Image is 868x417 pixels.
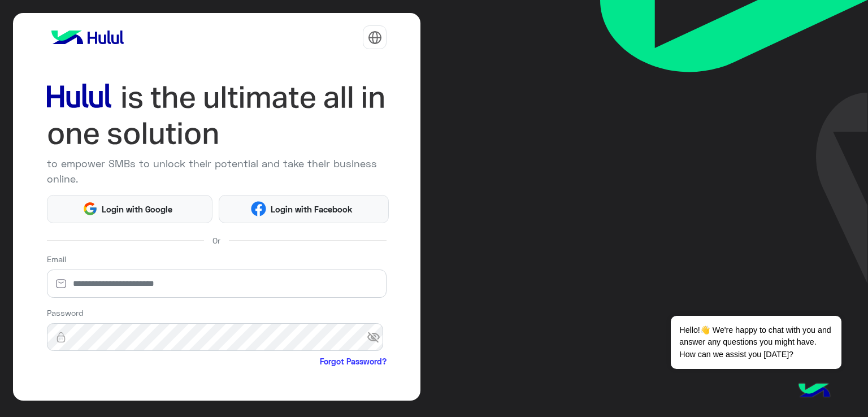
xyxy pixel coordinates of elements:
img: Google [83,201,98,216]
img: hululLoginTitle_EN.svg [47,79,387,152]
img: Facebook [251,201,266,216]
img: email [47,278,75,289]
span: Hello!👋 We're happy to chat with you and answer any questions you might have. How can we assist y... [671,316,841,369]
img: lock [47,332,75,343]
span: Login with Facebook [266,203,357,216]
label: Password [47,307,84,319]
button: Login with Facebook [219,195,389,223]
button: Login with Google [47,195,212,223]
img: hulul-logo.png [795,372,834,411]
label: Email [47,253,66,265]
iframe: reCAPTCHA [47,370,219,414]
span: Login with Google [98,203,177,216]
span: visibility_off [367,327,387,347]
a: Forgot Password? [320,355,387,367]
img: logo [47,26,128,49]
p: to empower SMBs to unlock their potential and take their business online. [47,156,387,186]
span: Or [212,234,220,246]
img: tab [368,31,382,45]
